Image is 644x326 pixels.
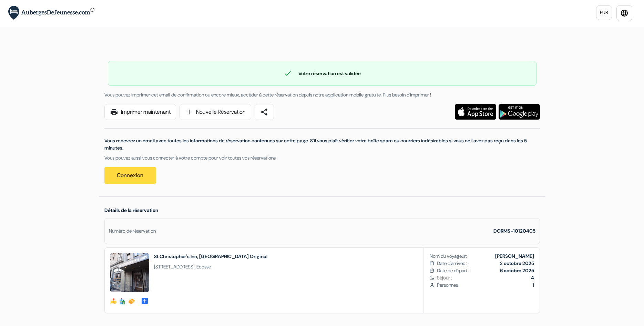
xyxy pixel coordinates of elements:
[104,104,176,120] a: printImprimer maintenant
[284,69,292,78] span: check
[430,253,467,260] span: Nom du voyageur:
[620,9,628,17] i: language
[437,260,467,267] span: Date d'arrivée :
[437,267,470,274] span: Date de départ :
[596,5,612,20] a: EUR
[437,282,534,289] span: Personnes
[110,108,118,116] span: print
[104,167,156,184] a: Connexion
[8,6,94,20] img: AubergesDeJeunesse.com
[104,207,158,213] span: Détails de la réservation
[180,104,251,120] a: addNouvelle Réservation
[110,253,149,292] img: entrance_1772915087656598469.jpg
[109,227,156,235] div: Numéro de réservation
[616,5,632,21] a: language
[531,275,534,281] b: 4
[108,69,536,78] div: Votre réservation est validée
[185,108,193,116] span: add
[154,253,267,260] h2: St Christopher's Inn, [GEOGRAPHIC_DATA] Original
[260,108,268,116] span: share
[500,260,534,266] b: 2 octobre 2025
[255,104,274,120] a: share
[495,253,534,259] b: [PERSON_NAME]
[499,104,540,120] img: Téléchargez l'application gratuite
[493,228,535,234] strong: DORMS-10120405
[141,296,149,304] a: add_box
[437,274,534,282] span: Séjour :
[104,154,540,162] p: Vous pouvez aussi vous connecter à votre compte pour voir toutes vos réservations :
[154,263,267,271] span: [STREET_ADDRESS], Ecosse
[532,282,534,288] b: 1
[500,267,534,274] b: 6 octobre 2025
[104,137,540,152] p: Vous recevrez un email avec toutes les informations de réservation contenues sur cette page. S'il...
[104,92,431,98] span: Vous pouvez imprimer cet email de confirmation ou encore mieux, accéder à cette réservation depui...
[455,104,496,120] img: Téléchargez l'application gratuite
